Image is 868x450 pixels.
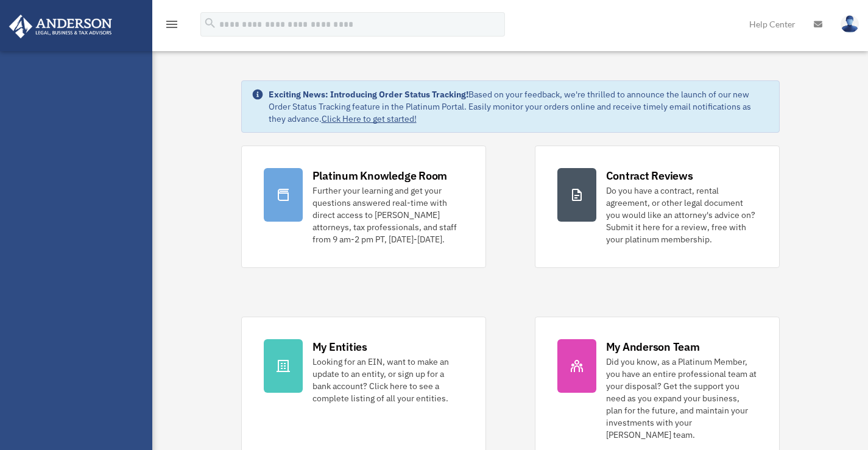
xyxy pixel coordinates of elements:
[606,168,693,183] div: Contract Reviews
[606,185,757,245] div: Do you have a contract, rental agreement, or other legal document you would like an attorney's ad...
[312,168,448,183] div: Platinum Knowledge Room
[203,16,217,30] i: search
[312,185,464,245] div: Further your learning and get your questions answered real-time with direct access to [PERSON_NAM...
[322,113,417,124] a: Click Here to get started!
[164,17,179,32] i: menu
[5,15,116,38] img: Anderson Advisors Platinum Portal
[269,89,468,100] strong: Exciting News: Introducing Order Status Tracking!
[312,356,464,404] div: Looking for an EIN, want to make an update to an entity, or sign up for a bank account? Click her...
[164,21,179,32] a: menu
[269,88,769,125] div: Based on your feedback, we're thrilled to announce the launch of our new Order Status Tracking fe...
[606,339,700,354] div: My Anderson Team
[841,15,859,33] img: User Pic
[241,146,486,268] a: Platinum Knowledge Room Further your learning and get your questions answered real-time with dire...
[606,356,757,441] div: Did you know, as a Platinum Member, you have an entire professional team at your disposal? Get th...
[312,339,367,354] div: My Entities
[535,146,780,268] a: Contract Reviews Do you have a contract, rental agreement, or other legal document you would like...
